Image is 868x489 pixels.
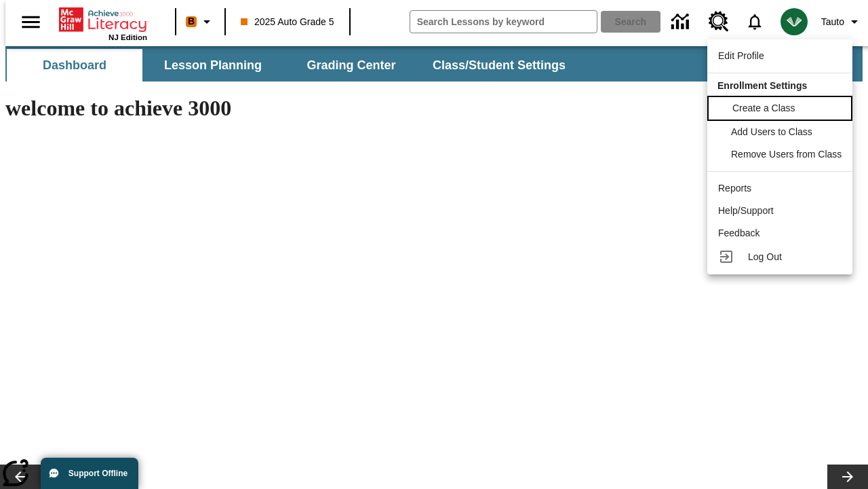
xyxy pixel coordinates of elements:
span: Create a Class [732,103,795,113]
span: Help/Support [718,205,774,216]
span: Feedback [718,228,759,238]
span: Add Users to Class [731,126,812,137]
span: Log Out [748,251,782,262]
span: Edit Profile [718,50,764,61]
span: Remove Users from Class [731,149,842,160]
span: Enrollment Settings [717,80,807,91]
span: Reports [718,183,751,194]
